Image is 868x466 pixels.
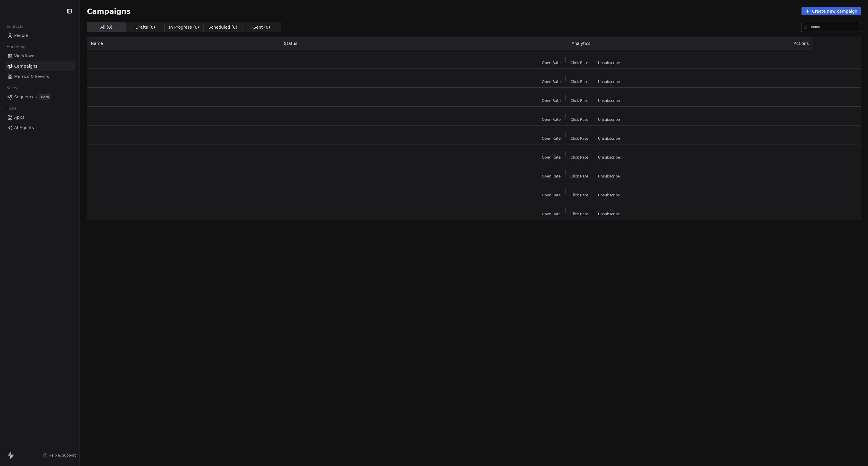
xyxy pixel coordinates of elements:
span: Campaigns [87,7,131,15]
span: In Progress ( 0 ) [169,24,199,30]
span: Click Rate [570,79,588,84]
a: Workflows [5,51,75,61]
span: Open Rate [542,193,561,198]
span: Drafts ( 0 ) [135,24,155,30]
th: Name [87,37,281,50]
span: Unsubscribe [598,155,620,160]
span: Open Rate [542,212,561,216]
span: Click Rate [570,212,588,216]
span: Unsubscribe [598,98,620,103]
span: Open Rate [542,155,561,160]
a: Apps [5,113,75,122]
span: Unsubscribe [598,212,620,216]
span: Click Rate [570,193,588,198]
a: Metrics & Events [5,72,75,82]
span: Campaigns [14,63,37,69]
span: Click Rate [570,136,588,141]
span: Click Rate [570,117,588,122]
span: Open Rate [542,117,561,122]
span: Open Rate [542,61,561,65]
span: AI Agents [14,125,34,131]
span: Contacts [4,22,26,31]
span: Unsubscribe [598,61,620,65]
a: Help & Support [43,453,76,458]
span: Unsubscribe [598,193,620,198]
a: People [5,31,75,40]
span: Click Rate [570,174,588,179]
span: People [14,32,28,39]
th: Status [281,37,456,50]
span: Metrics & Events [14,74,49,80]
span: Apps [14,114,25,120]
span: Sequences [14,94,37,100]
span: Tools [4,104,19,113]
span: Open Rate [542,79,561,84]
span: Help & Support [49,453,76,458]
span: Unsubscribe [598,117,620,122]
span: Beta [39,94,51,100]
span: Workflows [14,53,35,59]
span: Open Rate [542,174,561,179]
a: Campaigns [5,61,75,71]
span: Open Rate [542,136,561,141]
span: Scheduled ( 0 ) [208,24,237,30]
span: Unsubscribe [598,174,620,179]
span: Click Rate [570,61,588,65]
span: Click Rate [570,98,588,103]
span: Click Rate [570,155,588,160]
span: Unsubscribe [598,136,620,141]
span: Sent ( 0 ) [253,24,270,30]
span: Open Rate [542,98,561,103]
a: AI Agents [5,123,75,133]
a: SequencesBeta [5,92,75,102]
span: Sales [4,84,20,92]
th: Analytics [456,37,705,50]
button: Create new campaign [801,7,861,15]
th: Actions [705,37,812,50]
span: Unsubscribe [598,79,620,84]
span: Marketing [4,43,28,51]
